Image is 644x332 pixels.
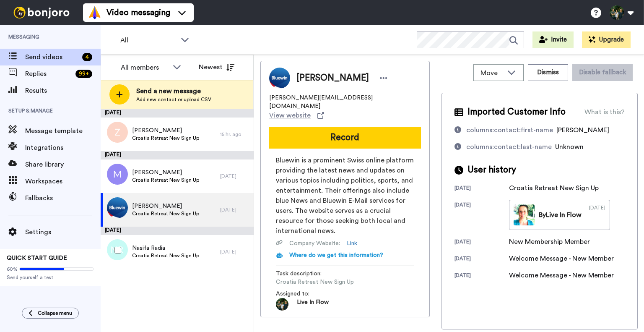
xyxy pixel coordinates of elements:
div: By Live In Flow [539,210,582,220]
div: [DATE] [454,201,509,230]
span: Imported Customer Info [467,106,566,118]
span: [PERSON_NAME] [132,202,199,210]
button: Record [269,127,421,149]
span: Send a new message [136,86,211,96]
div: 15 hr. ago [220,131,249,138]
span: Unknown [555,144,584,150]
img: vm-color.svg [88,6,101,19]
div: [DATE] [101,227,254,235]
span: Task description : [276,269,335,278]
span: [PERSON_NAME][EMAIL_ADDRESS][DOMAIN_NAME] [269,94,421,110]
img: Image of Chantal Herter [269,68,290,89]
div: [DATE] [454,238,509,247]
span: QUICK START GUIDE [7,255,67,261]
img: b4e341db-bd57-4336-8e51-d4ff7ba70567.jpg [107,197,128,218]
div: [DATE] [220,173,249,180]
a: Link [347,239,357,248]
span: Share library [25,159,101,170]
button: Newest [192,59,241,76]
div: 4 [82,53,92,61]
span: [PERSON_NAME] [132,168,199,177]
button: Dismiss [528,64,568,81]
span: Croatia Retreat New Sign Up [276,278,356,286]
img: 13f847af-b1d0-4fbc-a7ce-7cbe09e89b08-thumb.jpg [514,204,535,225]
span: Where do we get this information? [289,252,383,258]
span: Integrations [25,143,101,153]
div: Welcome Message - New Member [509,254,614,264]
span: [PERSON_NAME] [296,72,369,84]
span: Croatia Retreat New Sign Up [132,210,199,217]
span: Assigned to: [276,290,335,298]
img: z.png [107,122,128,143]
span: Move [480,68,503,78]
div: Welcome Message - New Member [509,270,614,280]
span: All [120,35,177,45]
a: View website [269,110,324,120]
img: 0d943135-5d5e-4e5e-b8b7-f9a5d3d10a15-1598330493.jpg [276,298,288,311]
span: Settings [25,227,101,237]
div: Croatia Retreat New Sign Up [509,183,599,193]
div: [DATE] [454,255,509,264]
span: Add new contact or upload CSV [136,96,211,103]
span: Croatia Retreat New Sign Up [132,135,199,141]
span: [PERSON_NAME] [132,126,199,135]
span: Workspaces [25,176,101,186]
span: Results [25,86,101,96]
div: New Membership Member [509,237,590,247]
img: bj-logo-header-white.svg [10,7,73,18]
div: What is this? [584,107,625,117]
span: View website [269,110,311,120]
span: Company Website : [289,239,340,248]
span: Live In Flow [297,298,329,311]
span: User history [467,164,516,176]
div: columns:contact:last-name [466,142,552,152]
span: Bluewin is a prominent Swiss online platform providing the latest news and updates on various top... [276,155,414,236]
div: [DATE] [220,248,249,255]
span: Croatia Retreat New Sign Up [132,252,199,259]
div: [DATE] [454,185,509,193]
div: [DATE] [101,151,254,159]
span: Replies [25,69,72,79]
button: Invite [532,31,574,48]
span: Send yourself a test [7,274,94,281]
span: Collapse menu [38,310,72,316]
div: [DATE] [589,204,605,225]
button: Collapse menu [22,308,79,319]
span: 60% [7,266,18,272]
span: Send videos [25,52,79,62]
div: [DATE] [101,109,254,118]
span: Croatia Retreat New Sign Up [132,177,199,183]
span: Message template [25,126,101,136]
div: [DATE] [220,207,249,213]
span: [PERSON_NAME] [556,127,609,133]
span: Video messaging [106,7,170,18]
span: Fallbacks [25,193,101,203]
button: Disable fallback [572,64,633,81]
div: columns:contact:first-name [466,125,553,135]
div: [DATE] [454,272,509,280]
span: Nasifa Radia [132,244,199,252]
div: 99 + [75,70,92,78]
button: Upgrade [582,31,631,48]
div: All members [121,63,169,73]
a: ByLive In Flow[DATE] [509,200,610,230]
img: m.png [107,164,128,185]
